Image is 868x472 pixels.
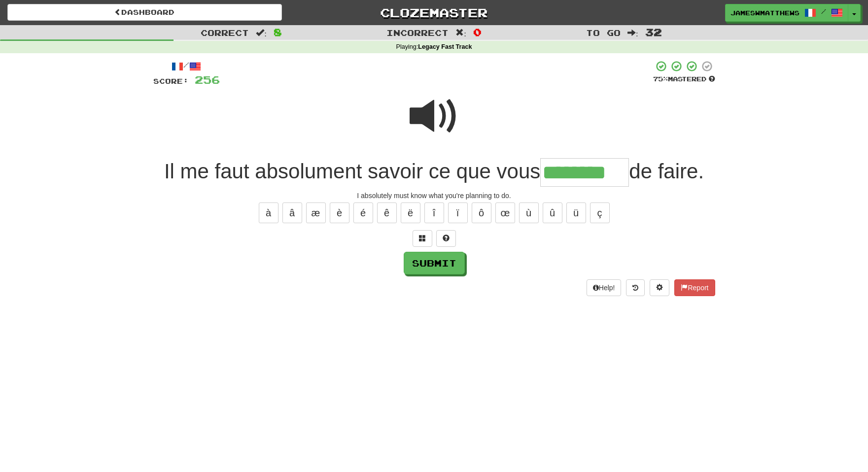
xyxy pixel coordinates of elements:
[153,191,715,201] div: I absolutely must know what you're planning to do.
[473,26,482,38] span: 0
[725,4,848,22] a: JamesWMatthews /
[627,29,638,37] span: :
[274,26,282,38] span: 8
[566,202,586,223] button: ü
[455,29,466,37] span: :
[730,8,799,17] span: JamesWMatthews
[306,202,326,223] button: æ
[629,160,704,183] span: de faire.
[674,279,715,296] button: Report
[282,202,302,223] button: â
[424,202,444,223] button: î
[543,202,562,223] button: û
[495,202,515,223] button: œ
[519,202,539,223] button: ù
[7,4,282,21] a: Dashboard
[201,28,249,37] span: Correct
[653,75,668,83] span: 75 %
[297,4,571,21] a: Clozemaster
[164,160,540,183] span: Il me faut absolument savoir ce que vous
[586,28,621,37] span: To go
[330,202,349,223] button: è
[256,29,267,37] span: :
[353,202,373,223] button: é
[195,73,220,86] span: 256
[153,77,189,85] span: Score:
[404,252,465,274] button: Submit
[413,230,432,247] button: Switch sentence to multiple choice alt+p
[153,60,220,72] div: /
[821,8,826,15] span: /
[377,202,397,223] button: ê
[418,43,472,50] strong: Legacy Fast Track
[587,279,622,296] button: Help!
[645,26,662,38] span: 32
[259,202,278,223] button: à
[448,202,468,223] button: ï
[436,230,456,247] button: Single letter hint - you only get 1 per sentence and score half the points! alt+h
[653,75,715,84] div: Mastered
[590,202,610,223] button: ç
[472,202,491,223] button: ô
[386,28,449,37] span: Incorrect
[401,202,420,223] button: ë
[626,279,645,296] button: Round history (alt+y)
